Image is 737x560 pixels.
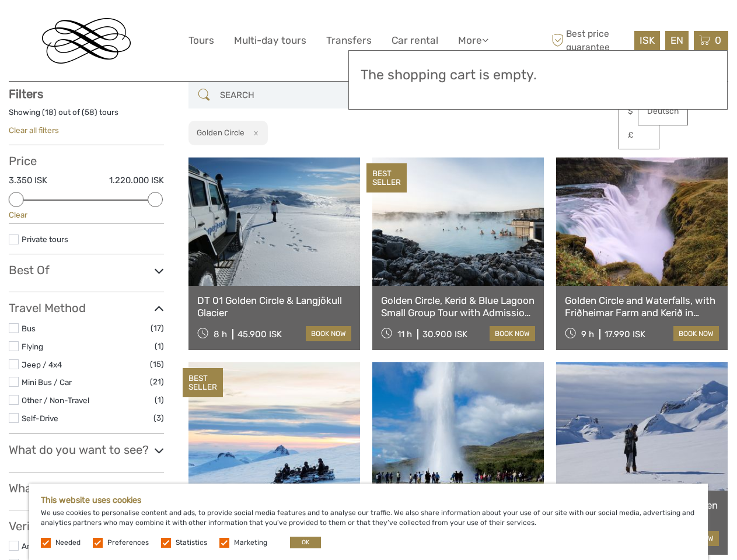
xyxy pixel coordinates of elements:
button: Open LiveChat chat widget [134,18,148,32]
span: (17) [151,321,164,335]
a: Jeep / 4x4 [22,360,62,369]
h3: Best Of [9,263,164,277]
a: Golden Circle, Kerid & Blue Lagoon Small Group Tour with Admission Ticket [381,295,535,318]
a: book now [306,326,351,341]
a: Private tours [22,235,68,244]
span: 8 h [214,329,227,339]
label: 18 [45,107,54,118]
div: Showing ( ) out of ( ) tours [9,107,164,125]
h3: Price [9,154,164,168]
a: More [458,32,488,49]
div: Clear [9,209,164,220]
button: x [246,127,262,139]
h3: What do you want to do? [9,481,164,495]
label: 3.350 ISK [9,174,47,187]
span: (3) [153,411,164,425]
label: Marketing [234,538,267,548]
h5: This website uses cookies [41,495,696,505]
a: DT 01 Golden Circle & Langjökull Glacier [197,295,351,318]
span: 0 [713,34,723,46]
span: Best price guarantee [549,27,631,53]
h3: What do you want to see? [9,443,164,457]
span: 11 h [397,329,412,339]
p: We're away right now. Please check back later! [16,20,132,30]
a: Car rental [392,32,438,49]
a: book now [673,326,719,341]
div: BEST SELLER [366,163,407,192]
a: book now [490,326,535,341]
a: Mini Bus / Car [22,377,72,387]
span: 9 h [581,329,594,339]
h3: Travel Method [9,301,164,315]
div: EN [665,31,689,50]
label: Needed [55,538,81,548]
div: BEST SELLER [183,368,223,397]
a: Deutsch [638,101,687,122]
label: 1.220.000 ISK [109,174,164,187]
div: We use cookies to personalise content and ads, to provide social media features and to analyse ou... [29,484,708,560]
a: Tours [188,32,214,49]
a: Transfers [326,32,372,49]
button: OK [290,537,321,548]
a: Flying [22,342,43,351]
span: (1) [155,393,164,407]
strong: Filters [9,87,43,101]
a: Clear all filters [9,125,59,135]
label: Statistics [176,538,207,548]
span: ISK [640,34,655,46]
label: 58 [85,107,95,118]
label: Preferences [107,538,149,548]
span: (1) [155,339,164,353]
span: (21) [150,375,164,388]
a: Multi-day tours [234,32,306,49]
a: Self-Drive [22,414,58,423]
h3: The shopping cart is empty. [361,67,715,83]
a: Arctic Adventures [22,541,87,551]
h3: Verified Operators [9,519,164,533]
a: Golden Circle and Waterfalls, with Friðheimar Farm and Kerið in small group [565,295,719,318]
span: (15) [150,358,164,371]
div: 45.900 ISK [237,329,282,339]
div: 17.990 ISK [605,329,645,339]
a: Bus [22,324,36,333]
a: Other / Non-Travel [22,395,89,405]
a: $ [619,101,659,122]
a: £ [619,125,659,146]
h2: Golden Circle [197,128,244,137]
img: Reykjavik Residence [42,18,131,64]
input: SEARCH [215,85,354,106]
div: 30.900 ISK [422,329,467,339]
